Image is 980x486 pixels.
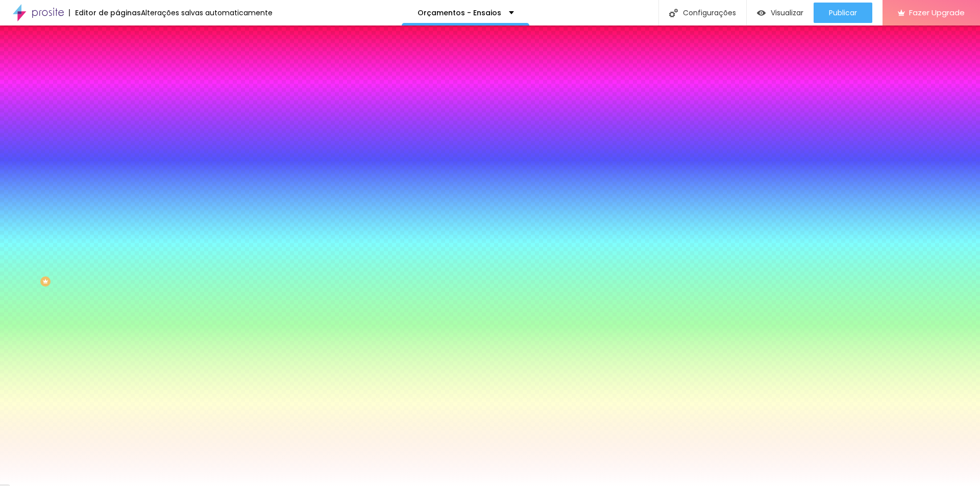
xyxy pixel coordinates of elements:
span: Visualizar [771,9,803,17]
div: Editor de páginas [69,9,141,16]
button: Publicar [814,3,872,23]
p: Orçamentos - Ensaios [418,9,501,16]
img: view-1.svg [757,9,766,17]
span: Fazer Upgrade [909,8,965,17]
div: Alterações salvas automaticamente [141,9,273,16]
img: Icone [669,9,678,17]
button: Visualizar [747,3,814,23]
span: Publicar [829,9,857,17]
